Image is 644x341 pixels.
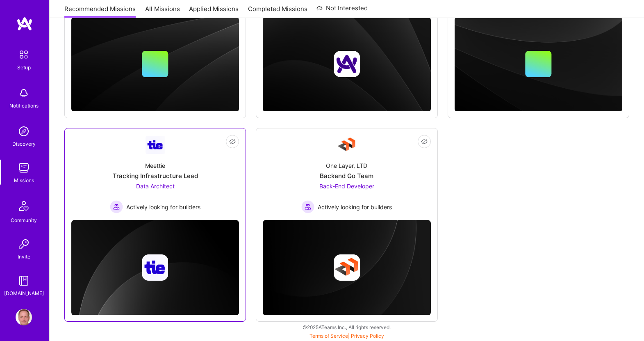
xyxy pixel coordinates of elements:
img: Invite [16,236,32,252]
a: User Avatar [14,309,34,325]
a: Completed Missions [248,5,307,18]
div: Missions [14,176,34,185]
a: Company LogoOne Layer, LTDBackend Go TeamBack-End Developer Actively looking for buildersActively... [263,135,430,213]
div: [DOMAIN_NAME] [4,289,44,298]
img: bell [16,85,32,101]
span: Actively looking for builders [318,203,392,211]
img: Actively looking for builders [301,200,314,213]
img: Company Logo [146,136,165,154]
div: Discovery [12,140,36,148]
a: Applied Missions [189,5,239,18]
a: Privacy Policy [351,333,384,339]
a: Recommended Missions [64,5,136,18]
img: discovery [16,123,32,140]
span: Data Architect [136,183,175,190]
a: Company LogoMeettieTracking Infrastructure LeadData Architect Actively looking for buildersActive... [71,135,239,213]
img: logo [16,16,33,31]
img: Actively looking for builders [110,200,123,213]
img: Company Logo [337,135,357,155]
img: teamwork [16,160,32,176]
div: One Layer, LTD [326,161,367,170]
span: | [309,333,384,339]
img: guide book [16,272,32,289]
img: cover [71,220,239,315]
img: User Avatar [16,309,32,325]
a: All Missions [145,5,180,18]
div: © 2025 ATeams Inc., All rights reserved. [49,317,644,337]
div: Meettie [145,161,165,170]
div: Notifications [9,101,39,110]
i: icon EyeClosed [229,138,236,145]
img: setup [15,46,32,63]
i: icon EyeClosed [421,138,428,145]
span: Back-End Developer [319,183,374,190]
img: Community [14,196,34,216]
span: Actively looking for builders [126,203,200,211]
img: Company logo [142,254,168,281]
div: Invite [18,252,30,261]
img: Company logo [334,254,360,281]
div: Community [11,216,37,224]
img: cover [263,220,430,315]
img: Company logo [334,51,360,77]
div: Tracking Infrastructure Lead [113,172,198,180]
a: Terms of Service [309,333,348,339]
a: Not Interested [316,3,368,18]
div: Backend Go Team [320,172,373,180]
div: Setup [17,63,31,72]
